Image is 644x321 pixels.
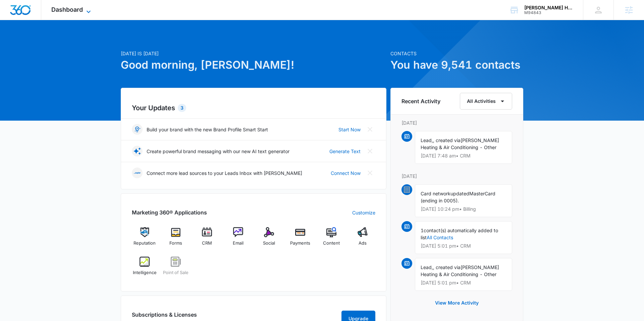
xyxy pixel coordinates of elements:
[350,227,375,251] a: Ads
[421,264,433,270] span: Lead,
[132,227,158,251] a: Reputation
[25,40,60,44] div: Domain Overview
[163,269,189,276] span: Point of Sale
[401,97,440,105] h6: Recent Activity
[147,148,289,155] p: Create powerful brand messaging with our new AI text generator
[323,240,340,247] span: Content
[359,240,367,247] span: Ads
[433,264,461,270] span: , created via
[287,227,313,251] a: Payments
[233,240,244,247] span: Email
[132,103,375,113] h2: Your Updates
[132,257,158,281] a: Intelligence
[421,244,506,248] p: [DATE] 5:01 pm • CRM
[133,269,157,276] span: Intelligence
[390,50,523,57] p: Contacts
[331,170,361,177] a: Connect Now
[147,170,302,177] p: Connect more lead sources to your Leads Inbox with [PERSON_NAME]
[524,10,573,15] div: account id
[421,153,506,158] p: [DATE] 7:48 am • CRM
[365,146,375,156] button: Close
[421,207,506,211] p: [DATE] 10:24 pm • Billing
[421,228,424,233] span: 1
[17,17,74,23] div: Domain: [DOMAIN_NAME]
[390,57,523,73] h1: You have 9,541 contacts
[290,240,310,247] span: Payments
[169,240,182,247] span: Forms
[450,191,469,196] span: updated
[67,39,72,44] img: tab_keywords_by_traffic_grey.svg
[51,6,83,13] span: Dashboard
[365,124,375,135] button: Close
[121,57,386,73] h1: Good morning, [PERSON_NAME]!
[524,5,573,10] div: account name
[194,227,220,251] a: CRM
[338,126,361,133] a: Start Now
[133,240,156,247] span: Reputation
[147,126,268,133] p: Build your brand with the new Brand Profile Smart Start
[178,104,186,112] div: 3
[256,227,282,251] a: Social
[433,137,461,143] span: , created via
[401,173,512,180] p: [DATE]
[421,280,506,285] p: [DATE] 5:01 pm • CRM
[18,39,23,44] img: tab_domain_overview_orange.svg
[428,295,485,311] button: View More Activity
[365,168,375,178] button: Close
[74,40,113,44] div: Keywords by Traffic
[11,17,16,23] img: website_grey.svg
[421,228,498,240] span: contact(s) automatically added to list
[427,235,453,240] a: All Contacts
[421,137,433,143] span: Lead,
[319,227,344,251] a: Content
[163,227,189,251] a: Forms
[401,119,512,126] p: [DATE]
[329,148,361,155] a: Generate Text
[225,227,251,251] a: Email
[132,208,207,216] h2: Marketing 360® Applications
[421,191,450,196] span: Card network
[352,209,375,216] a: Customize
[11,11,16,16] img: logo_orange.svg
[163,257,189,281] a: Point of Sale
[263,240,275,247] span: Social
[460,93,512,110] button: All Activities
[202,240,212,247] span: CRM
[121,50,386,57] p: [DATE] is [DATE]
[19,11,33,16] div: v 4.0.25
